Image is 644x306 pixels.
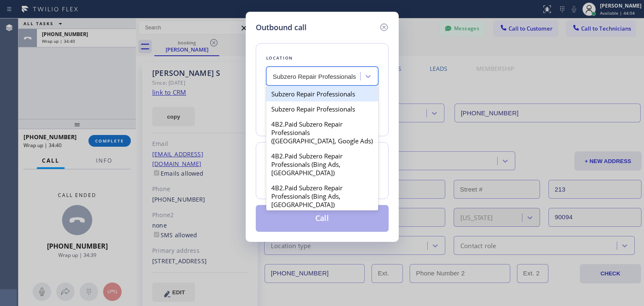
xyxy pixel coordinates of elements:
div: 4B2.Paid Subzero Repair Professionals (Bing Ads, [GEOGRAPHIC_DATA]) [266,180,378,212]
button: Call [256,205,389,232]
div: 4B2.Paid Subzero Repair Professionals (Bing Ads, [GEOGRAPHIC_DATA]) [266,148,378,180]
div: Subzero Repair Professionals [266,101,378,117]
div: Subzero Repair Professionals [266,86,378,101]
div: 4B2.Paid Subzero Repair Professionals ([GEOGRAPHIC_DATA], Google Ads) [266,117,378,148]
div: Location [266,54,378,62]
h5: Outbound call [256,22,306,33]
